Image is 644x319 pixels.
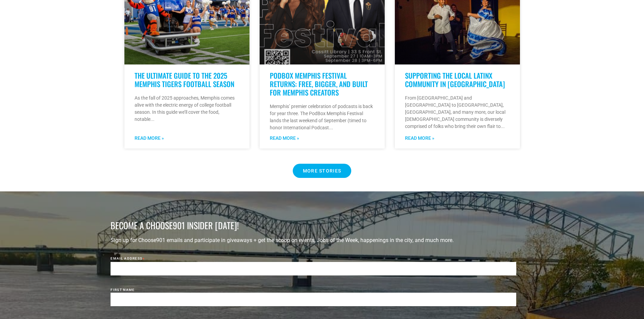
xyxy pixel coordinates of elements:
[111,220,449,231] h3: BECOME A CHOOSE901 INSIDER [DATE]!
[405,135,434,142] a: Read more about Supporting the Local Latinx Community in Memphis
[135,135,164,142] a: Read more about The Ultimate Guide to the 2025 Memphis Tigers Football Season
[135,95,239,123] p: As the fall of 2025 approaches, Memphis comes alive with the electric energy of college football ...
[111,237,454,243] span: Sign up for Choose901 emails and participate in giveaways + get the scoop on events, Jobs of the ...
[405,70,505,89] a: Supporting the Local Latinx Community in [GEOGRAPHIC_DATA]
[303,168,341,173] span: MORE STORIES
[135,70,234,89] a: The Ultimate Guide to the 2025 Memphis Tigers Football Season
[405,95,510,130] p: From [GEOGRAPHIC_DATA] and [GEOGRAPHIC_DATA] to [GEOGRAPHIC_DATA], [GEOGRAPHIC_DATA], and many mo...
[270,103,375,131] p: Memphis’ premier celebration of podcasts is back for year three. The PodBox Memphis Festival land...
[270,70,368,98] a: PodBox Memphis Festival Returns: Free, Bigger, and Built for Memphis Creators
[111,288,516,292] label: First Name
[270,135,299,142] a: Read more about PodBox Memphis Festival Returns: Free, Bigger, and Built for Memphis Creators
[293,164,352,178] a: MORE STORIES
[111,255,516,261] label: Email Address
